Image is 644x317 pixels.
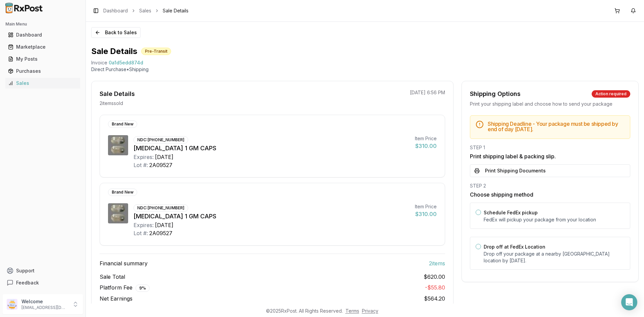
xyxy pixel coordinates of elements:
[109,59,143,66] span: 0a1d5edd874d
[133,161,148,169] div: Lot #:
[3,42,83,52] button: Marketplace
[133,136,188,144] div: NDC: [PHONE_NUMBER]
[108,189,137,196] div: Brand New
[133,144,410,153] div: [MEDICAL_DATA] 1 GM CAPS
[415,203,437,210] div: Item Price
[3,54,83,64] button: My Posts
[155,153,173,161] div: [DATE]
[484,216,625,223] p: FedEx will pickup your package from your location
[8,56,77,62] div: My Posts
[424,295,445,302] span: $564.20
[133,221,154,229] div: Expires:
[91,66,639,73] p: Direct Purchase • Shipping
[470,191,630,199] h3: Choose shipping method
[415,135,437,142] div: Item Price
[16,279,39,286] span: Feedback
[141,48,171,55] div: Pre-Transit
[91,59,107,66] div: Invoice
[415,142,437,150] div: $310.00
[91,27,141,38] button: Back to Sales
[424,273,445,281] span: $620.00
[470,164,630,177] button: Print Shipping Documents
[21,298,68,305] p: Welcome
[133,204,188,212] div: NDC: [PHONE_NUMBER]
[8,44,77,50] div: Marketplace
[3,3,46,13] img: RxPost Logo
[425,284,445,291] span: - $55.80
[362,308,378,314] a: Privacy
[133,212,410,221] div: [MEDICAL_DATA] 1 GM CAPS
[5,29,80,41] a: Dashboard
[3,78,83,89] button: Sales
[7,299,17,310] img: User avatar
[136,284,150,292] div: 9 %
[8,68,77,74] div: Purchases
[133,229,148,237] div: Lot #:
[108,120,137,128] div: Brand New
[470,89,521,99] div: Shipping Options
[5,53,80,65] a: My Posts
[3,277,83,289] button: Feedback
[103,7,189,14] nav: breadcrumb
[3,265,83,277] button: Support
[3,66,83,76] button: Purchases
[163,7,189,14] span: Sale Details
[8,32,77,38] div: Dashboard
[5,77,80,89] a: Sales
[484,210,538,215] label: Schedule FedEx pickup
[592,90,630,98] div: Action required
[21,305,68,310] p: [EMAIL_ADDRESS][DOMAIN_NAME]
[100,283,150,292] span: Platform Fee
[410,89,445,96] p: [DATE] 6:56 PM
[484,244,545,250] label: Drop off at FedEx Location
[470,144,630,151] div: STEP 1
[139,7,151,14] a: Sales
[8,80,77,87] div: Sales
[488,121,625,132] h5: Shipping Deadline - Your package must be shipped by end of day [DATE] .
[345,308,359,314] a: Terms
[5,65,80,77] a: Purchases
[470,152,630,160] h3: Print shipping label & packing slip.
[100,100,123,107] p: 2 item s sold
[429,259,445,267] span: 2 item s
[133,153,154,161] div: Expires:
[149,161,172,169] div: 2A09527
[108,203,128,223] img: Vascepa 1 GM CAPS
[5,41,80,53] a: Marketplace
[3,30,83,40] button: Dashboard
[91,46,137,57] h1: Sale Details
[470,101,630,107] div: Print your shipping label and choose how to send your package
[484,251,625,264] p: Drop off your package at a nearby [GEOGRAPHIC_DATA] location by [DATE] .
[100,295,132,303] span: Net Earnings
[100,259,148,267] span: Financial summary
[5,21,80,27] h2: Main Menu
[149,229,172,237] div: 2A09527
[470,182,630,189] div: STEP 2
[103,7,128,14] a: Dashboard
[100,89,135,99] div: Sale Details
[155,221,173,229] div: [DATE]
[621,294,637,310] div: Open Intercom Messenger
[108,135,128,155] img: Vascepa 1 GM CAPS
[415,210,437,218] div: $310.00
[100,273,125,281] span: Sale Total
